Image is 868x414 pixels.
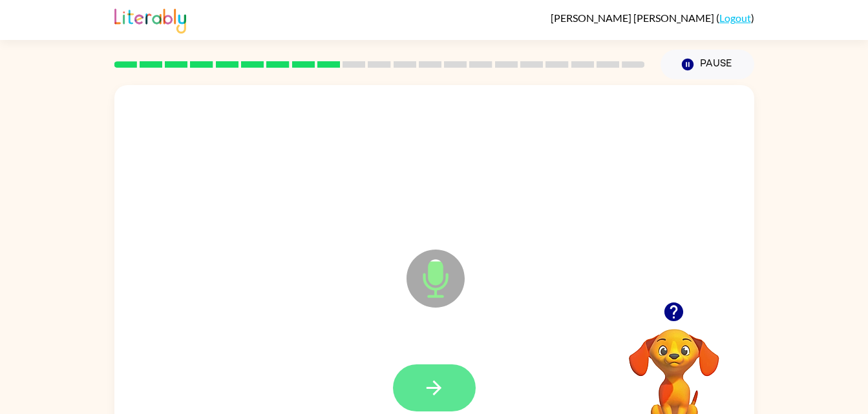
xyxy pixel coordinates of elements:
div: ( ) [551,12,754,24]
button: Pause [661,50,754,79]
img: Literably [114,5,186,34]
span: [PERSON_NAME] [PERSON_NAME] [551,12,716,24]
a: Logout [719,12,751,24]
